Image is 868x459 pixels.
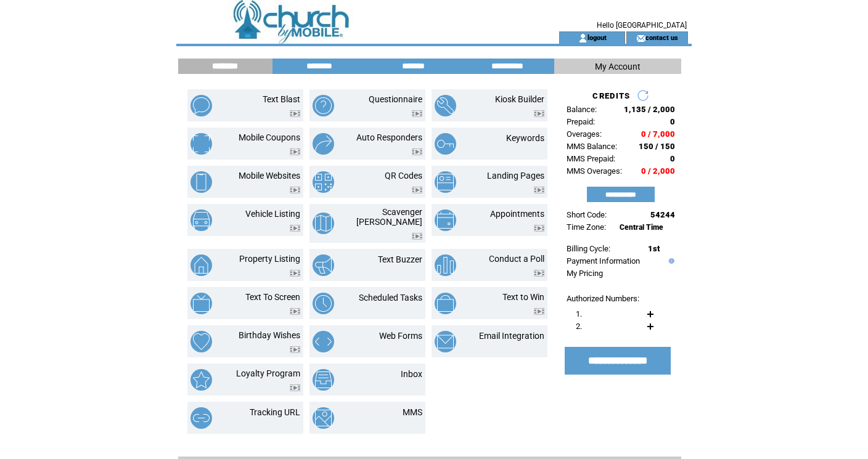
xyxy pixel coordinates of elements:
span: Balance: [567,105,597,114]
img: mobile-websites.png [190,171,212,193]
img: video.png [412,110,422,117]
img: scheduled-tasks.png [313,293,334,314]
img: video.png [412,233,422,240]
span: 1. [576,309,582,319]
a: Inbox [401,369,422,379]
img: help.gif [666,258,674,264]
a: Vehicle Listing [245,209,300,219]
img: video.png [290,384,300,391]
img: video.png [290,148,300,155]
a: Email Integration [479,331,544,341]
img: vehicle-listing.png [190,209,212,231]
img: web-forms.png [313,331,334,352]
img: mobile-coupons.png [190,133,212,155]
a: Text to Win [502,292,544,302]
img: video.png [534,110,544,117]
span: MMS Balance: [567,142,617,151]
img: video.png [290,225,300,232]
a: logout [588,33,607,41]
a: Scavenger [PERSON_NAME] [356,207,422,227]
img: property-listing.png [190,254,212,276]
img: video.png [534,270,544,277]
img: contact_us_icon.gif [636,33,645,43]
span: Central Time [620,223,663,232]
a: Tracking URL [250,407,300,417]
img: qr-codes.png [313,171,334,193]
span: 1st [648,244,660,253]
img: email-integration.png [435,331,456,352]
span: Hello [GEOGRAPHIC_DATA] [597,21,687,30]
a: contact us [645,33,678,41]
a: My Pricing [567,269,603,278]
img: text-to-win.png [435,293,456,314]
a: Kiosk Builder [495,94,544,104]
img: video.png [290,308,300,315]
img: video.png [534,187,544,193]
a: Landing Pages [487,171,544,181]
img: text-buzzer.png [313,254,334,276]
span: 1,135 / 2,000 [624,105,675,114]
img: video.png [412,187,422,193]
img: keywords.png [435,133,456,155]
img: text-to-screen.png [190,293,212,314]
img: questionnaire.png [313,95,334,116]
span: 150 / 150 [639,142,675,151]
a: Auto Responders [356,132,422,142]
img: kiosk-builder.png [435,95,456,116]
span: My Account [595,62,641,71]
span: Prepaid: [567,117,595,126]
img: loyalty-program.png [190,369,212,391]
a: Mobile Websites [239,171,300,181]
img: mms.png [313,407,334,429]
a: Text Buzzer [378,254,422,264]
img: video.png [290,110,300,117]
a: MMS [403,407,422,417]
span: 0 / 7,000 [641,129,675,139]
a: Appointments [490,209,544,219]
span: MMS Prepaid: [567,154,615,163]
img: auto-responders.png [313,133,334,155]
img: video.png [412,148,422,155]
img: video.png [290,187,300,193]
img: video.png [534,225,544,232]
a: Keywords [506,133,544,143]
a: QR Codes [385,171,422,181]
a: Questionnaire [369,94,422,104]
span: Overages: [567,129,602,139]
img: account_icon.gif [578,33,588,43]
a: Birthday Wishes [239,330,300,340]
img: video.png [290,270,300,277]
a: Text Blast [263,94,300,104]
span: MMS Overages: [567,166,622,176]
span: Billing Cycle: [567,244,610,253]
span: 2. [576,322,582,331]
span: Time Zone: [567,222,606,232]
img: tracking-url.png [190,407,212,429]
span: Short Code: [567,210,607,219]
span: 0 / 2,000 [641,166,675,176]
img: birthday-wishes.png [190,331,212,352]
img: inbox.png [313,369,334,391]
a: Web Forms [379,331,422,341]
img: video.png [290,346,300,353]
img: appointments.png [435,209,456,231]
img: landing-pages.png [435,171,456,193]
span: Authorized Numbers: [567,294,639,303]
img: video.png [534,308,544,315]
img: conduct-a-poll.png [435,254,456,276]
span: 0 [670,154,675,163]
a: Conduct a Poll [489,254,544,264]
img: text-blast.png [190,95,212,116]
a: Payment Information [567,256,640,266]
span: 54244 [650,210,675,219]
a: Mobile Coupons [239,132,300,142]
img: scavenger-hunt.png [313,213,334,234]
a: Property Listing [239,254,300,264]
span: 0 [670,117,675,126]
a: Loyalty Program [236,368,300,378]
span: CREDITS [592,91,630,100]
a: Scheduled Tasks [359,293,422,303]
a: Text To Screen [245,292,300,302]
